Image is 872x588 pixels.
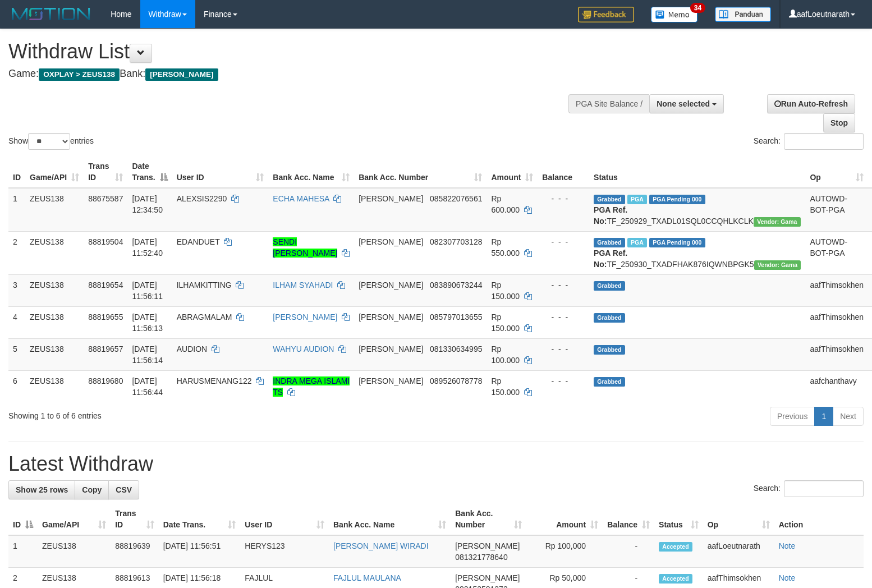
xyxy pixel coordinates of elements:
span: Copy 081321778640 to clipboard [455,553,507,562]
a: Copy [75,480,109,499]
th: Trans ID: activate to sort column ascending [84,156,127,188]
td: aafThimsokhen [805,338,868,370]
h1: Withdraw List [8,40,570,63]
td: 5 [8,338,25,370]
input: Search: [784,133,864,150]
td: 4 [8,306,25,338]
th: Status: activate to sort column ascending [654,503,703,535]
th: Bank Acc. Number: activate to sort column ascending [451,503,526,535]
span: Rp 550.000 [491,237,520,258]
span: [DATE] 11:52:40 [132,237,163,258]
a: Note [779,573,796,582]
td: 88819639 [111,535,159,568]
td: aafThimsokhen [805,306,868,338]
span: Copy 085797013655 to clipboard [430,313,482,321]
th: Action [774,503,864,535]
span: HARUSMENANG122 [177,376,252,385]
td: ZEUS138 [25,188,84,232]
span: [PERSON_NAME] [359,281,423,290]
td: 2 [8,231,25,274]
td: 6 [8,370,25,402]
h4: Game: Bank: [8,68,570,80]
span: [PERSON_NAME] [359,376,423,385]
div: - - - [542,193,585,204]
img: MOTION_logo.png [8,6,94,22]
span: 88819655 [88,313,123,321]
span: Marked by aafpengsreynich [627,238,647,247]
span: 88819657 [88,344,123,353]
span: Grabbed [594,377,625,387]
img: Button%20Memo.svg [651,7,698,22]
td: 1 [8,535,38,568]
span: [PERSON_NAME] [359,237,423,246]
td: ZEUS138 [25,306,84,338]
span: Copy 082307703128 to clipboard [430,237,482,246]
td: 3 [8,274,25,306]
span: Grabbed [594,345,625,355]
a: INDRA MEGA ISLAMI TS [273,376,350,397]
td: aafThimsokhen [805,274,868,306]
a: Run Auto-Refresh [767,94,855,113]
span: ILHAMKITTING [177,281,232,290]
td: ZEUS138 [25,370,84,402]
div: - - - [542,279,585,291]
th: Trans ID: activate to sort column ascending [111,503,159,535]
span: None selected [657,99,710,108]
th: Balance: activate to sort column ascending [603,503,654,535]
td: 1 [8,188,25,232]
img: panduan.png [715,7,771,22]
input: Search: [784,480,864,497]
span: CSV [116,485,132,494]
td: ZEUS138 [25,274,84,306]
td: - [603,535,654,568]
td: TF_250929_TXADL01SQL0CCQHLKCLK [589,188,805,232]
span: [DATE] 11:56:44 [132,376,163,397]
span: Rp 100.000 [491,344,520,365]
span: ALEXSIS2290 [177,194,227,203]
span: Rp 150.000 [491,313,520,333]
td: AUTOWD-BOT-PGA [805,231,868,274]
span: Copy 085822076561 to clipboard [430,194,482,203]
td: ZEUS138 [25,338,84,370]
span: Vendor URL: https://trx31.1velocity.biz [754,217,801,227]
a: 1 [814,407,833,426]
span: Show 25 rows [16,485,68,494]
span: Accepted [659,542,692,552]
select: Showentries [28,133,70,150]
span: [PERSON_NAME] [359,344,423,353]
th: Date Trans.: activate to sort column descending [127,156,172,188]
td: ZEUS138 [25,231,84,274]
td: [DATE] 11:56:51 [159,535,241,568]
a: FAJLUL MAULANA [333,573,401,582]
span: EDANDUET [177,237,220,246]
span: Copy [82,485,102,494]
span: PGA Pending [649,238,705,247]
a: Note [779,541,796,550]
td: aafchanthavy [805,370,868,402]
span: 88819654 [88,281,123,290]
th: Bank Acc. Number: activate to sort column ascending [354,156,487,188]
span: Copy 081330634995 to clipboard [430,344,482,353]
label: Search: [754,133,864,150]
td: Rp 100,000 [526,535,603,568]
span: Grabbed [594,281,625,291]
span: [DATE] 11:56:13 [132,313,163,333]
th: Game/API: activate to sort column ascending [38,503,111,535]
th: Op: activate to sort column ascending [805,156,868,188]
div: - - - [542,236,585,247]
th: Bank Acc. Name: activate to sort column ascending [329,503,451,535]
div: Showing 1 to 6 of 6 entries [8,406,355,421]
img: Feedback.jpg [578,7,634,22]
a: SENDI [PERSON_NAME] [273,237,337,258]
span: 88675587 [88,194,123,203]
h1: Latest Withdraw [8,453,864,475]
a: Show 25 rows [8,480,75,499]
a: Stop [823,113,855,132]
a: Next [833,407,864,426]
td: HERYS123 [240,535,329,568]
button: None selected [649,94,724,113]
span: Vendor URL: https://trx31.1velocity.biz [754,260,801,270]
b: PGA Ref. No: [594,205,627,226]
a: Previous [770,407,815,426]
th: User ID: activate to sort column ascending [240,503,329,535]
